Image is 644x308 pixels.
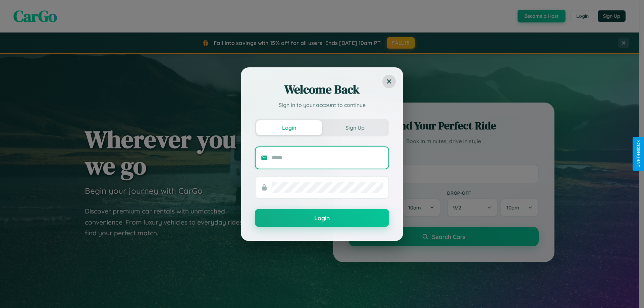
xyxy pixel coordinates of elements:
[255,101,389,109] p: Sign in to your account to continue
[256,120,322,135] button: Login
[322,120,388,135] button: Sign Up
[255,81,389,98] h2: Welcome Back
[636,140,641,168] div: Give Feedback
[255,209,389,227] button: Login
